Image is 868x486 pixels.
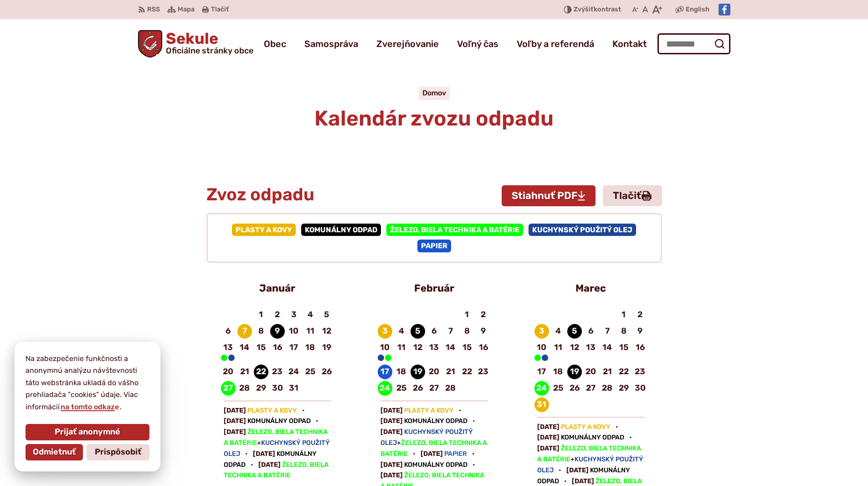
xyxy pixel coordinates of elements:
span: [DATE] [224,407,246,414]
span: 9 [476,324,491,338]
span: 11 [394,341,409,355]
span: Prispôsobiť [95,447,141,457]
span: 29 [254,381,268,395]
span: 28 [600,381,615,395]
span: 30 [270,381,285,395]
button: Odmietnuť [26,444,83,460]
p: + [537,444,643,474]
span: 3 [378,324,392,338]
span: Kuchynský použitý olej [529,224,636,236]
span: 12 [567,341,582,355]
span: 27 [427,381,442,395]
span: 16 [633,341,647,355]
span: 12 [319,324,334,338]
span: Kuchynský použitý olej [224,439,330,458]
span: [DATE] [380,407,403,414]
span: 9 [270,324,285,338]
span: 23 [633,365,647,379]
span: [DATE] [380,461,403,469]
span: 13 [427,341,442,355]
span: 10 [378,341,392,355]
span: 20 [427,365,442,379]
img: Prejsť na domovskú stránku [138,30,163,57]
span: 12 [411,341,425,355]
span: 8 [254,324,268,338]
span: 24 [534,381,549,395]
span: 10 [534,341,549,355]
span: 7 [237,324,252,338]
span: 25 [551,381,565,395]
span: 7 [600,324,615,338]
span: Plasty a kovy [247,407,297,414]
span: 17 [534,365,549,379]
span: 26 [319,365,334,379]
span: Prijať anonymné [55,427,120,437]
span: 9 [633,324,647,338]
a: Voľby a referendá [517,31,594,57]
span: 6 [584,324,598,338]
span: 6 [427,324,442,338]
span: Tlačiť [211,6,229,14]
span: Kuchynský použitý olej [380,428,473,447]
p: + [224,428,330,458]
span: Železo, biela technika a batérie [380,439,487,458]
span: 15 [254,341,268,355]
span: 10 [287,324,301,338]
span: Komunálny odpad [537,466,630,485]
span: 18 [551,365,565,379]
span: 27 [584,381,598,395]
span: 3 [287,308,301,322]
span: Zvýšiť [574,5,594,13]
span: [DATE] [224,428,246,436]
span: [DATE] [566,466,589,474]
span: [DATE] [380,428,403,436]
span: 4 [303,308,318,322]
span: 22 [460,365,474,379]
span: Komunálny odpad [224,450,317,469]
button: Prispôsobiť [87,444,149,460]
span: 26 [567,381,582,395]
span: 18 [394,365,409,379]
span: 25 [303,365,318,379]
span: 2 [633,308,647,322]
span: Domov [422,89,446,97]
span: 22 [254,365,268,379]
span: Komunálny odpad [404,461,467,469]
span: 15 [460,341,474,355]
span: 19 [319,341,334,355]
span: 31 [287,381,301,395]
a: English [684,4,711,15]
span: 2 [476,308,491,322]
span: Komunálny odpad [301,224,381,236]
span: 15 [616,341,631,355]
span: 25 [394,381,409,395]
span: [DATE] [258,461,281,469]
span: 21 [600,365,615,379]
span: 16 [476,341,491,355]
span: 28 [237,381,252,395]
span: 30 [633,381,647,395]
span: 2 [270,308,285,322]
span: 7 [443,324,458,338]
span: 23 [270,365,285,379]
span: [DATE] [537,434,560,441]
span: [DATE] [572,477,594,485]
span: 8 [460,324,474,338]
h2: Zvoz odpadu [206,185,662,204]
span: 17 [287,341,301,355]
span: Železo, biela technika a batérie [537,444,641,463]
span: 4 [394,324,409,338]
span: 21 [443,365,458,379]
span: Papier [417,240,451,252]
a: Samospráva [304,31,358,57]
span: 26 [411,381,425,395]
span: 3 [534,324,549,338]
a: Tlačiť [603,185,662,206]
header: Január [217,277,338,299]
button: Prijať anonymné [26,424,149,440]
span: 16 [270,341,285,355]
span: 24 [378,381,392,395]
span: 1 [616,308,631,322]
span: 11 [551,341,565,355]
span: 29 [616,381,631,395]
